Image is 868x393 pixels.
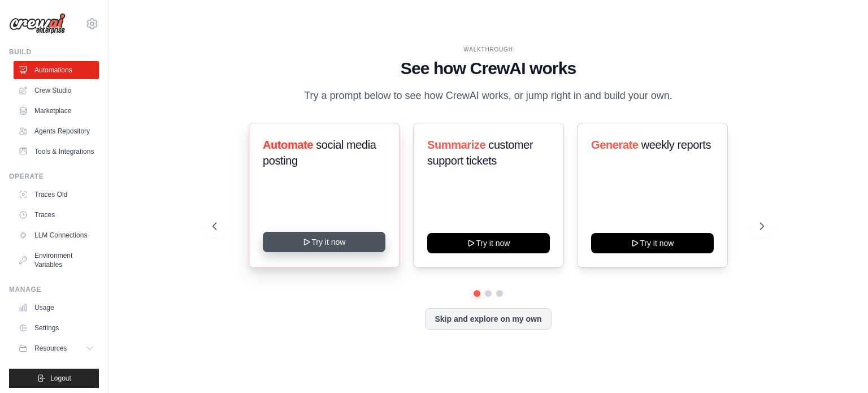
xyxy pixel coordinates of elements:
[591,233,714,253] button: Try it now
[811,339,868,393] iframe: Chat Widget
[427,139,533,167] span: customer support tickets
[14,247,99,274] a: Environment Variables
[14,226,99,244] a: LLM Connections
[14,142,99,161] a: Tools & Integrations
[263,232,385,252] button: Try it now
[14,102,99,120] a: Marketplace
[212,45,764,54] div: WALKTHROUGH
[14,299,99,317] a: Usage
[425,308,551,330] button: Skip and explore on my own
[9,172,99,181] div: Operate
[34,344,67,353] span: Resources
[14,339,99,357] button: Resources
[427,233,550,253] button: Try it now
[591,139,639,151] span: Generate
[14,185,99,204] a: Traces Old
[14,206,99,224] a: Traces
[14,319,99,337] a: Settings
[427,139,485,151] span: Summarize
[298,88,678,104] p: Try a prompt below to see how CrewAI works, or jump right in and build your own.
[14,122,99,140] a: Agents Repository
[641,139,711,151] span: weekly reports
[212,58,764,79] h1: See how CrewAI works
[263,139,376,167] span: social media posting
[14,61,99,79] a: Automations
[811,339,868,393] div: Widget de chat
[50,374,71,383] span: Logout
[9,369,99,388] button: Logout
[9,47,99,57] div: Build
[9,13,66,34] img: Logo
[263,139,313,151] span: Automate
[14,81,99,100] a: Crew Studio
[9,285,99,294] div: Manage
